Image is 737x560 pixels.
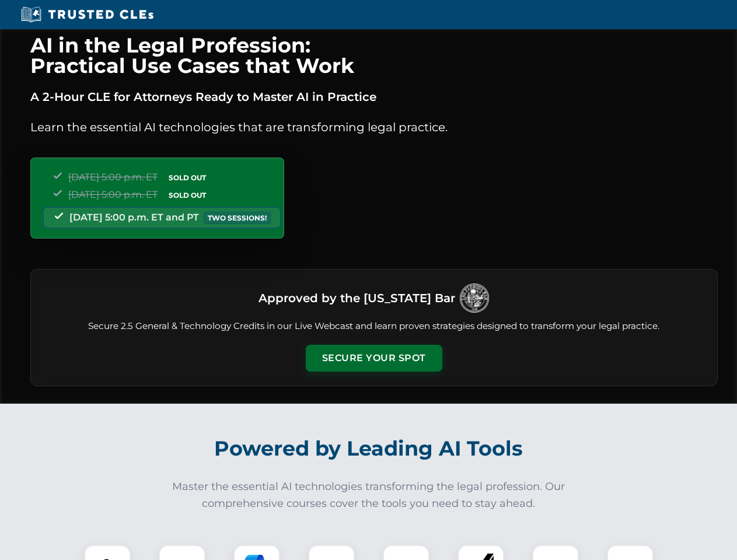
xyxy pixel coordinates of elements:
span: SOLD OUT [165,189,210,201]
span: [DATE] 5:00 p.m. ET [68,189,158,200]
p: Learn the essential AI technologies that are transforming legal practice. [30,118,718,136]
p: Master the essential AI technologies transforming the legal profession. Our comprehensive courses... [165,478,573,512]
h3: Approved by the [US_STATE] Bar [259,288,455,309]
p: A 2-Hour CLE for Attorneys Ready to Master AI in Practice [30,87,718,106]
h1: AI in the Legal Profession: Practical Use Cases that Work [30,35,718,76]
span: [DATE] 5:00 p.m. ET [68,171,158,183]
h2: Powered by Leading AI Tools [46,428,692,469]
button: Secure Your Spot [306,345,442,372]
img: Logo [460,283,489,313]
span: SOLD OUT [165,171,210,184]
img: Trusted CLEs [18,6,157,23]
p: Secure 2.5 General & Technology Credits in our Live Webcast and learn proven strategies designed ... [45,320,703,333]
